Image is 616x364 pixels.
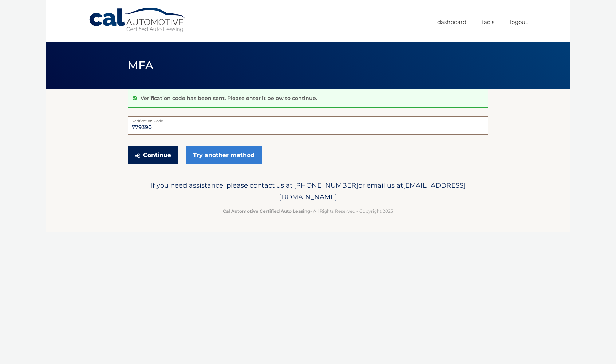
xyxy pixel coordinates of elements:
[128,116,488,122] label: Verification Code
[133,180,483,203] p: If you need assistance, please contact us at: or email us at
[482,16,494,28] a: FAQ's
[294,181,358,189] span: [PHONE_NUMBER]
[510,16,528,28] a: Logout
[128,59,153,72] span: MFA
[88,7,187,33] a: Cal Automotive
[279,181,466,201] span: [EMAIL_ADDRESS][DOMAIN_NAME]
[128,146,178,164] button: Continue
[437,16,466,28] a: Dashboard
[128,116,488,135] input: Verification Code
[141,95,317,101] p: Verification code has been sent. Please enter it below to continue.
[133,207,483,215] p: - All Rights Reserved - Copyright 2025
[223,208,310,214] strong: Cal Automotive Certified Auto Leasing
[186,146,262,164] a: Try another method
